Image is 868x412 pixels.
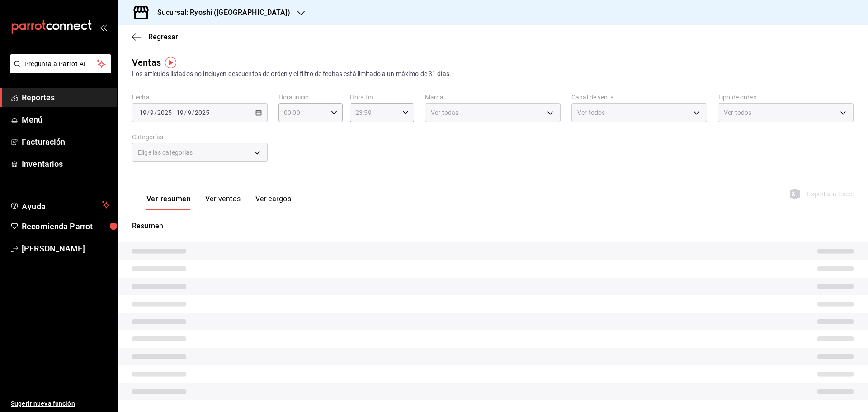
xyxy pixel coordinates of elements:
span: / [192,109,194,116]
span: [PERSON_NAME] [22,242,110,255]
img: Tooltip marker [165,57,176,68]
p: Resumen [132,221,854,232]
h3: Sucursal: Ryoshi ([GEOGRAPHIC_DATA]) [150,7,290,18]
button: open_drawer_menu [99,24,107,31]
span: Facturación [22,136,110,148]
span: Ver todas [431,108,458,117]
input: ---- [194,109,210,116]
span: Sugerir nueva función [11,399,110,408]
label: Hora fin [350,94,414,100]
label: Marca [425,94,561,100]
label: Fecha [132,94,268,100]
span: Inventarios [22,158,110,170]
label: Hora inicio [278,94,343,100]
button: Regresar [132,33,178,41]
button: Ver cargos [255,194,292,210]
button: Ver ventas [205,194,241,210]
input: ---- [157,109,172,116]
button: Pregunta a Parrot AI [10,54,111,73]
span: Menú [22,114,110,126]
a: Pregunta a Parrot AI [6,66,111,75]
span: Reportes [22,91,110,104]
span: Recomienda Parrot [22,220,110,232]
span: / [147,109,150,116]
span: Regresar [148,33,178,41]
div: navigation tabs [146,194,291,210]
span: - [173,109,175,116]
div: Ventas [132,56,161,69]
input: -- [150,109,154,116]
label: Tipo de orden [718,94,854,100]
label: Categorías [132,134,268,140]
span: Ayuda [22,199,98,210]
input: -- [187,109,192,116]
span: / [184,109,187,116]
label: Canal de venta [571,94,707,100]
input: -- [139,109,147,116]
input: -- [176,109,184,116]
div: Los artículos listados no incluyen descuentos de orden y el filtro de fechas está limitado a un m... [132,69,854,79]
button: Ver resumen [146,194,191,210]
span: Ver todos [577,108,605,117]
span: Ver todos [724,108,751,117]
span: Pregunta a Parrot AI [24,59,97,69]
span: / [154,109,157,116]
span: Elige las categorías [138,148,193,157]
